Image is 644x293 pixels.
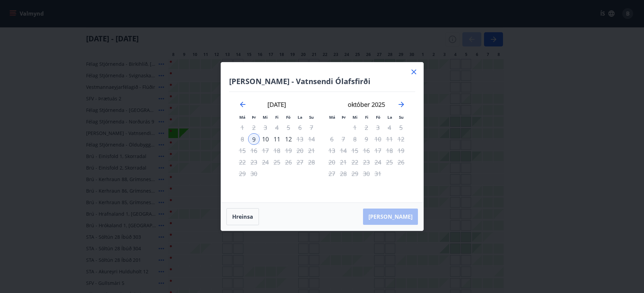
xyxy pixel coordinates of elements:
td: Not available. miðvikudagur, 1. október 2025 [349,122,361,133]
div: 11 [271,133,283,145]
small: Fö [376,115,380,120]
td: Not available. fimmtudagur, 30. október 2025 [361,168,372,179]
td: Not available. fimmtudagur, 16. október 2025 [361,145,372,156]
td: Not available. þriðjudagur, 14. október 2025 [338,145,349,156]
td: Not available. fimmtudagur, 25. september 2025 [271,156,283,168]
td: Not available. þriðjudagur, 16. september 2025 [248,145,260,156]
td: Not available. fimmtudagur, 2. október 2025 [361,122,372,133]
td: Not available. sunnudagur, 7. september 2025 [306,122,317,133]
td: Not available. mánudagur, 22. september 2025 [237,156,248,168]
td: Not available. föstudagur, 24. október 2025 [372,156,384,168]
td: Not available. mánudagur, 1. september 2025 [237,122,248,133]
div: Move forward to switch to the next month. [397,100,405,109]
small: Su [399,115,404,120]
td: Not available. sunnudagur, 26. október 2025 [395,156,407,168]
td: Not available. mánudagur, 8. september 2025 [237,133,248,145]
td: Choose miðvikudagur, 10. september 2025 as your check-out date. It’s available. [260,133,271,145]
td: Not available. miðvikudagur, 22. október 2025 [349,156,361,168]
td: Not available. miðvikudagur, 8. október 2025 [349,133,361,145]
strong: október 2025 [348,100,385,109]
div: Aðeins útritun í boði [361,145,372,156]
td: Not available. laugardagur, 25. október 2025 [384,156,395,168]
td: Not available. miðvikudagur, 24. september 2025 [260,156,271,168]
td: Not available. mánudagur, 29. september 2025 [237,168,248,179]
td: Choose fimmtudagur, 11. september 2025 as your check-out date. It’s available. [271,133,283,145]
div: Aðeins útritun í boði [283,145,294,156]
div: Move backward to switch to the previous month. [239,100,247,109]
h4: [PERSON_NAME] - Vatnsendi Ólafsfirði [229,76,415,86]
td: Not available. miðvikudagur, 29. október 2025 [349,168,361,179]
td: Not available. sunnudagur, 19. október 2025 [395,145,407,156]
small: Mi [353,115,358,120]
small: Má [239,115,245,120]
div: Aðeins útritun í boði [283,156,294,168]
td: Not available. þriðjudagur, 7. október 2025 [338,133,349,145]
td: Not available. föstudagur, 10. október 2025 [372,133,384,145]
td: Not available. laugardagur, 4. október 2025 [384,122,395,133]
td: Not available. fimmtudagur, 9. október 2025 [361,133,372,145]
td: Not available. föstudagur, 5. september 2025 [283,122,294,133]
td: Not available. fimmtudagur, 23. október 2025 [361,156,372,168]
td: Not available. föstudagur, 31. október 2025 [372,168,384,179]
div: 10 [260,133,271,145]
small: Þr [252,115,256,120]
button: Hreinsa [226,208,259,225]
td: Not available. föstudagur, 26. september 2025 [283,156,294,168]
td: Not available. laugardagur, 27. september 2025 [294,156,306,168]
div: Aðeins útritun í boði [283,133,294,145]
td: Choose föstudagur, 12. september 2025 as your check-out date. It’s available. [283,133,294,145]
td: Not available. mánudagur, 15. september 2025 [237,145,248,156]
td: Not available. mánudagur, 13. október 2025 [326,145,338,156]
td: Not available. laugardagur, 13. september 2025 [294,133,306,145]
strong: [DATE] [267,100,286,109]
td: Not available. þriðjudagur, 30. september 2025 [248,168,260,179]
td: Not available. föstudagur, 3. október 2025 [372,122,384,133]
td: Not available. fimmtudagur, 4. september 2025 [271,122,283,133]
td: Not available. miðvikudagur, 15. október 2025 [349,145,361,156]
td: Not available. miðvikudagur, 3. september 2025 [260,122,271,133]
td: Not available. mánudagur, 20. október 2025 [326,156,338,168]
small: Su [309,115,314,120]
td: Not available. föstudagur, 19. september 2025 [283,145,294,156]
small: La [298,115,302,120]
td: Selected as start date. þriðjudagur, 9. september 2025 [248,133,260,145]
td: Not available. sunnudagur, 14. september 2025 [306,133,317,145]
small: Mi [263,115,268,120]
td: Not available. sunnudagur, 21. september 2025 [306,145,317,156]
td: Not available. mánudagur, 27. október 2025 [326,168,338,179]
div: Calendar [229,92,415,194]
td: Not available. laugardagur, 6. september 2025 [294,122,306,133]
div: Aðeins innritun í boði [248,133,260,145]
td: Not available. þriðjudagur, 23. september 2025 [248,156,260,168]
td: Not available. laugardagur, 18. október 2025 [384,145,395,156]
td: Not available. þriðjudagur, 21. október 2025 [338,156,349,168]
td: Not available. þriðjudagur, 2. september 2025 [248,122,260,133]
td: Not available. mánudagur, 6. október 2025 [326,133,338,145]
small: Fi [275,115,279,120]
td: Not available. fimmtudagur, 18. september 2025 [271,145,283,156]
small: Má [329,115,335,120]
td: Not available. sunnudagur, 28. september 2025 [306,156,317,168]
td: Not available. laugardagur, 20. september 2025 [294,145,306,156]
td: Not available. föstudagur, 17. október 2025 [372,145,384,156]
td: Not available. þriðjudagur, 28. október 2025 [338,168,349,179]
small: La [387,115,392,120]
small: Fö [286,115,290,120]
small: Þr [342,115,346,120]
td: Not available. miðvikudagur, 17. september 2025 [260,145,271,156]
td: Not available. laugardagur, 11. október 2025 [384,133,395,145]
small: Fi [365,115,368,120]
td: Not available. sunnudagur, 5. október 2025 [395,122,407,133]
td: Not available. sunnudagur, 12. október 2025 [395,133,407,145]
